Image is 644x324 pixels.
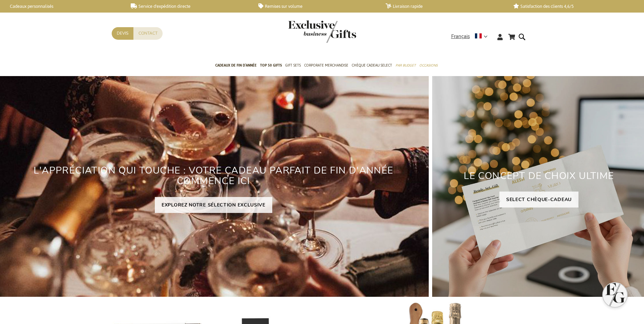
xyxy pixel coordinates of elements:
[260,62,282,69] span: TOP 50 Gifts
[304,57,348,74] a: Corporate Merchandise
[215,62,257,69] span: Cadeaux de fin d’année
[112,27,133,40] a: Devis
[288,20,356,43] img: Exclusive Business gifts logo
[131,3,247,9] a: Service d'expédition directe
[352,62,392,69] span: Chèque Cadeau Select
[260,57,282,74] a: TOP 50 Gifts
[304,62,348,69] span: Corporate Merchandise
[451,33,470,40] span: Français
[285,62,301,69] span: Gift Sets
[288,20,322,43] a: store logo
[499,192,578,208] a: SELECT CHÈQUE-CADEAU
[215,57,257,74] a: Cadeaux de fin d’année
[419,57,438,74] a: Occasions
[395,62,416,69] span: Par budget
[352,57,392,74] a: Chèque Cadeau Select
[419,62,438,69] span: Occasions
[386,3,502,9] a: Livraison rapide
[155,197,272,213] a: EXPLOREZ NOTRE SÉLECTION EXCLUSIVE
[513,3,630,9] a: Satisfaction des clients 4,6/5
[395,57,416,74] a: Par budget
[133,27,163,40] a: Contact
[285,57,301,74] a: Gift Sets
[258,3,375,9] a: Remises sur volume
[3,3,120,9] a: Cadeaux personnalisés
